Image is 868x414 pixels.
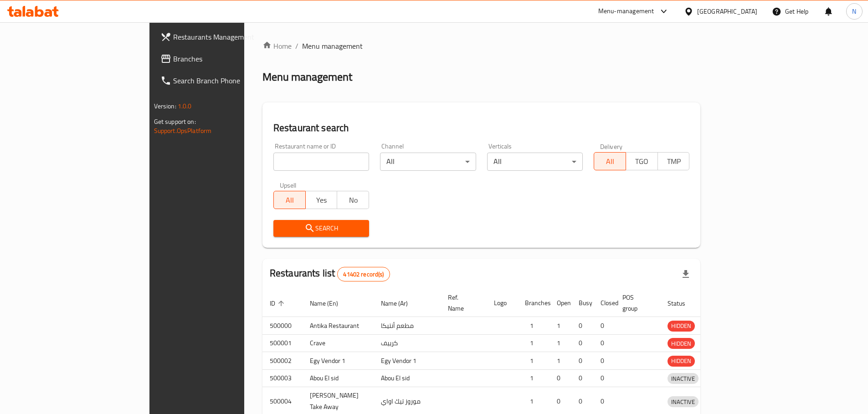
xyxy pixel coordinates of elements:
[668,356,695,366] span: HIDDEN
[262,41,701,51] nav: breadcrumb
[668,321,695,332] div: HIDDEN
[668,373,699,384] span: INACTIVE
[662,155,686,168] span: TMP
[630,155,654,168] span: TGO
[273,220,369,237] button: Search
[622,292,649,314] span: POS group
[295,41,298,51] li: /
[657,152,690,170] button: TMP
[173,31,287,42] span: Restaurants Management
[593,317,615,335] td: 0
[280,182,297,188] label: Upsell
[598,6,654,17] div: Menu-management
[593,369,615,387] td: 0
[600,143,623,149] label: Delivery
[668,298,697,309] span: Status
[154,116,196,128] span: Get support on:
[518,369,550,387] td: 1
[281,223,362,234] span: Search
[303,334,374,352] td: Crave
[154,125,212,137] a: Support.OpsPlatform
[593,334,615,352] td: 0
[153,48,294,70] a: Branches
[593,352,615,370] td: 0
[303,369,374,387] td: Abou El sid
[550,369,571,387] td: 0
[341,194,365,207] span: No
[571,317,593,335] td: 0
[374,334,441,352] td: كرييف
[594,152,626,170] button: All
[487,289,518,317] th: Logo
[277,194,302,207] span: All
[518,289,550,317] th: Branches
[270,298,287,309] span: ID
[154,100,176,112] span: Version:
[598,155,622,168] span: All
[593,289,615,317] th: Closed
[173,75,287,86] span: Search Branch Phone
[305,191,338,209] button: Yes
[675,263,697,285] div: Export file
[338,270,389,279] span: 41402 record(s)
[668,356,695,367] div: HIDDEN
[153,70,294,92] a: Search Branch Phone
[337,267,390,281] div: Total records count
[173,53,287,64] span: Branches
[374,317,441,335] td: مطعم أنتيكا
[178,100,192,112] span: 1.0.0
[381,298,420,309] span: Name (Ar)
[571,334,593,352] td: 0
[262,70,352,84] h2: Menu management
[550,334,571,352] td: 1
[303,352,374,370] td: Egy Vendor 1
[310,298,350,309] span: Name (En)
[374,369,441,387] td: Abou El sid
[697,6,757,16] div: [GEOGRAPHIC_DATA]
[153,26,294,48] a: Restaurants Management
[668,397,699,407] span: INACTIVE
[550,289,571,317] th: Open
[337,191,369,209] button: No
[518,334,550,352] td: 1
[303,317,374,335] td: Antika Restaurant
[273,153,369,171] input: Search for restaurant name or ID..
[668,321,695,331] span: HIDDEN
[626,152,658,170] button: TGO
[518,317,550,335] td: 1
[309,194,334,207] span: Yes
[571,352,593,370] td: 0
[374,352,441,370] td: Egy Vendor 1
[550,317,571,335] td: 1
[550,352,571,370] td: 1
[302,41,363,51] span: Menu management
[518,352,550,370] td: 1
[380,153,476,171] div: All
[273,191,306,209] button: All
[571,369,593,387] td: 0
[571,289,593,317] th: Busy
[448,292,476,314] span: Ref. Name
[273,121,690,135] h2: Restaurant search
[668,338,695,349] span: HIDDEN
[487,153,583,171] div: All
[270,266,390,281] h2: Restaurants list
[852,6,856,16] span: N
